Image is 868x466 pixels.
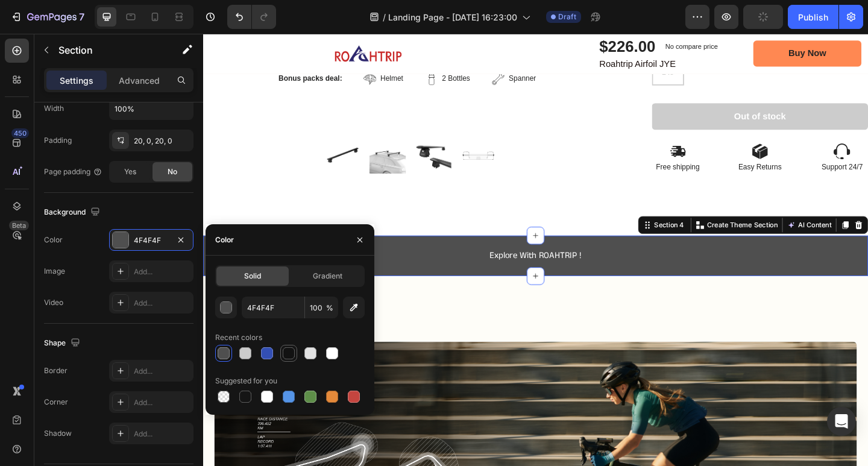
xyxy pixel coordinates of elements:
[577,84,634,97] div: Out of stock
[1,233,722,251] p: Explore With ROAHTRIP !
[134,429,190,439] div: Add...
[44,365,68,376] div: Border
[9,221,29,230] div: Beta
[215,332,262,343] div: Recent colors
[11,128,29,138] div: 450
[388,11,517,24] span: Landing Page - [DATE] 16:23:00
[215,376,277,386] div: Suggested for you
[44,166,102,177] div: Page padding
[5,5,90,29] button: 7
[488,203,526,214] div: Section 4
[203,34,868,466] iframe: Design area
[637,16,678,28] div: Buy Now
[326,303,333,313] span: %
[124,166,136,177] span: Yes
[44,235,63,245] div: Color
[110,98,193,119] input: Auto
[215,235,234,245] div: Color
[44,428,72,439] div: Shadow
[134,235,169,246] div: 4F4F4F
[44,335,83,351] div: Shape
[548,203,625,214] p: Create Theme Section
[579,141,632,151] p: Easy Returns
[119,74,160,87] p: Advanced
[44,135,72,146] div: Padding
[168,166,177,177] span: No
[134,397,190,408] div: Add...
[44,266,65,277] div: Image
[260,43,291,55] p: 2 Bottles
[798,11,828,24] div: Publish
[134,298,190,309] div: Add...
[827,407,856,436] div: Open Intercom Messenger
[134,136,190,146] div: 20, 0, 20, 0
[134,266,190,277] div: Add...
[44,103,64,114] div: Width
[242,297,304,318] input: Eg: FFFFFF
[134,366,190,377] div: Add...
[633,201,686,216] button: AI Content
[333,43,362,55] p: Spanner
[227,5,276,29] div: Undo/Redo
[313,271,342,282] span: Gradient
[668,141,722,151] p: Support 24/7
[244,271,261,282] span: Solid
[383,11,386,24] span: /
[44,397,68,408] div: Corner
[58,43,157,57] p: Section
[44,204,102,221] div: Background
[558,11,576,22] span: Draft
[44,297,63,308] div: Video
[599,8,716,36] a: Buy Now
[79,10,84,24] p: 7
[82,45,151,55] p: Bonus packs deal:
[788,5,838,29] button: Publish
[60,74,93,87] p: Settings
[193,43,218,55] p: Helmet
[489,141,543,151] p: Free shipping
[488,76,723,105] button: Out of stock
